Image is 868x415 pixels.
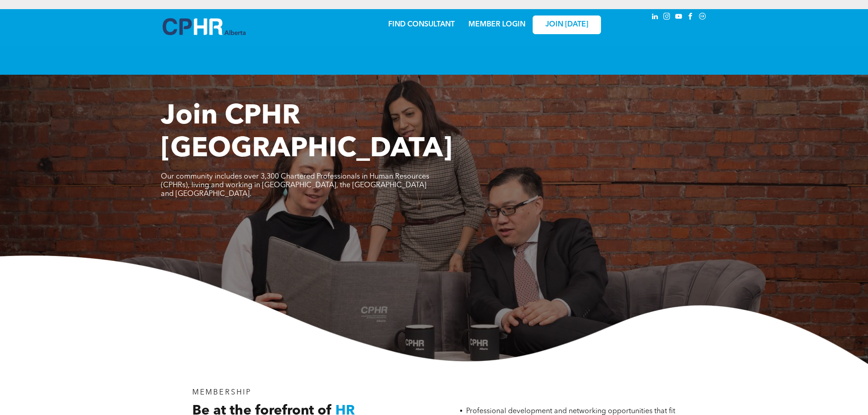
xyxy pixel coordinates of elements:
[698,11,708,24] a: Social network
[468,21,525,28] a: MEMBER LOGIN
[192,389,252,396] span: MEMBERSHIP
[674,11,684,24] a: youtube
[533,15,601,34] a: JOIN [DATE]
[388,21,455,28] a: FIND CONSULTANT
[545,20,588,29] span: JOIN [DATE]
[662,11,672,24] a: instagram
[161,173,429,198] span: Our community includes over 3,300 Chartered Professionals in Human Resources (CPHRs), living and ...
[163,18,246,35] img: A blue and white logo for cp alberta
[650,11,660,24] a: linkedin
[161,103,452,163] span: Join CPHR [GEOGRAPHIC_DATA]
[686,11,696,24] a: facebook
